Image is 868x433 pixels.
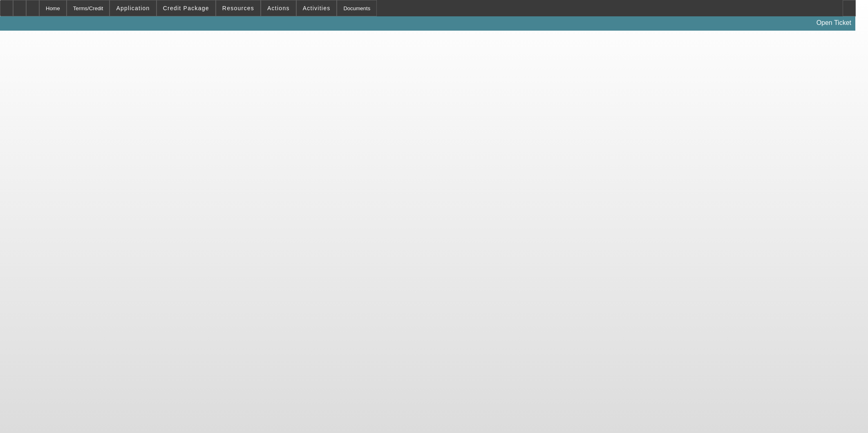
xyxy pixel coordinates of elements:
button: Actions [261,0,296,16]
button: Resources [216,0,260,16]
span: Actions [267,5,290,11]
a: Open Ticket [813,16,855,30]
button: Activities [297,0,337,16]
button: Application [110,0,156,16]
span: Credit Package [163,5,209,11]
span: Resources [222,5,254,11]
span: Activities [303,5,331,11]
span: Application [116,5,150,11]
button: Credit Package [157,0,215,16]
